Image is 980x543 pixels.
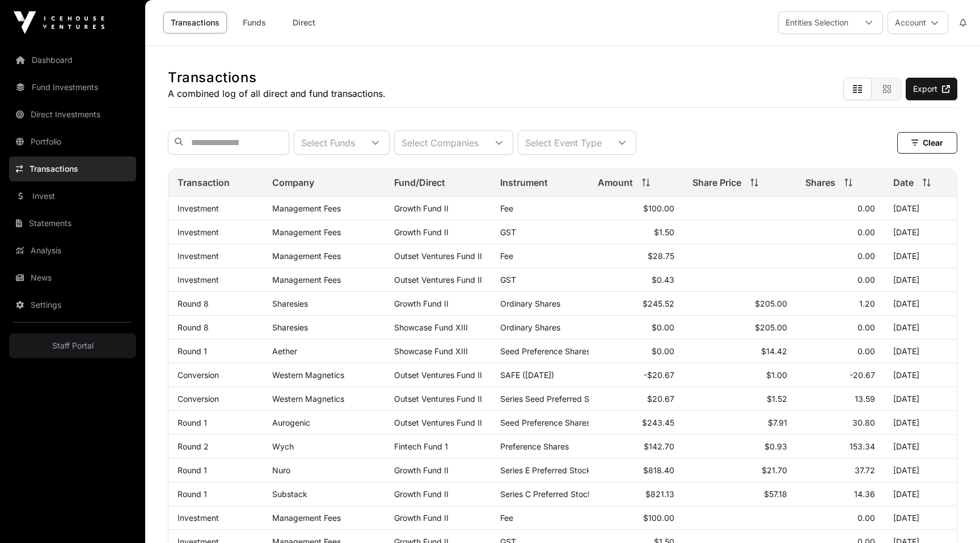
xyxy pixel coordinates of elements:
a: Growth Fund II [394,513,449,523]
a: Round 1 [178,489,207,499]
a: Direct Investments [9,102,136,127]
span: Date [893,176,914,189]
a: Round 8 [178,323,209,332]
a: Transactions [9,156,136,181]
td: $100.00 [589,506,683,530]
img: Icehouse Ventures Logo [14,11,104,34]
a: Transactions [163,12,227,33]
span: Fee [500,513,513,523]
td: [DATE] [884,268,957,292]
a: Outset Ventures Fund II [394,275,482,285]
a: Sharesies [272,323,308,332]
span: Transaction [178,176,230,189]
span: 14.36 [854,489,875,499]
button: Clear [897,132,957,154]
p: Management Fees [272,203,376,213]
span: $57.18 [764,489,787,499]
span: $0.93 [764,442,787,451]
span: SAFE ([DATE]) [500,370,554,380]
td: [DATE] [884,506,957,530]
span: -20.67 [850,370,875,380]
span: Ordinary Shares [500,323,560,332]
td: $818.40 [589,459,683,482]
a: Direct [281,12,327,33]
span: 1.20 [859,299,875,308]
a: Round 1 [178,418,207,427]
span: 0.00 [857,275,875,285]
td: [DATE] [884,363,957,387]
td: $821.13 [589,482,683,506]
a: Round 1 [178,346,207,356]
a: Showcase Fund XIII [394,323,468,332]
span: Instrument [500,176,548,189]
div: Select Companies [395,131,485,154]
span: 0.00 [857,346,875,356]
div: Select Event Type [518,131,609,154]
td: $100.00 [589,197,683,220]
iframe: Chat Widget [923,489,980,543]
span: $1.00 [766,370,787,380]
a: Investment [178,203,219,213]
a: Investment [178,251,219,261]
span: Seed Preference Shares [500,346,590,356]
a: Settings [9,292,136,317]
a: Western Magnetics [272,394,344,404]
span: 30.80 [852,418,875,427]
p: Management Fees [272,513,376,523]
td: $1.50 [589,220,683,244]
span: 153.34 [850,442,875,451]
td: $142.70 [589,435,683,459]
a: Growth Fund II [394,489,449,499]
td: $245.52 [589,292,683,316]
a: Showcase Fund XIII [394,346,468,356]
a: News [9,265,136,290]
a: Portfolio [9,129,136,154]
td: $243.45 [589,411,683,435]
span: $21.70 [762,465,787,475]
a: Investment [178,227,219,237]
span: GST [500,275,516,285]
a: Staff Portal [9,333,136,358]
span: $14.42 [761,346,787,356]
span: $205.00 [755,299,787,308]
a: Sharesies [272,299,308,308]
a: Aether [272,346,297,356]
span: GST [500,227,516,237]
td: [DATE] [884,197,957,220]
a: Round 2 [178,442,209,451]
p: Management Fees [272,251,376,261]
a: Statements [9,211,136,236]
a: Growth Fund II [394,227,449,237]
a: Growth Fund II [394,465,449,475]
span: 37.72 [855,465,875,475]
span: 0.00 [857,203,875,213]
a: Invest [9,184,136,209]
span: Fund/Direct [394,176,445,189]
td: [DATE] [884,292,957,316]
a: Round 1 [178,465,207,475]
a: Wych [272,442,294,451]
a: Investment [178,513,219,523]
td: -$20.67 [589,363,683,387]
a: Fund Investments [9,75,136,100]
a: Outset Ventures Fund II [394,370,482,380]
td: [DATE] [884,482,957,506]
p: Management Fees [272,275,376,285]
span: 0.00 [857,323,875,332]
h1: Transactions [168,69,386,87]
a: Conversion [178,394,219,404]
td: [DATE] [884,459,957,482]
div: Select Funds [294,131,362,154]
td: [DATE] [884,220,957,244]
span: Fee [500,251,513,261]
span: 0.00 [857,227,875,237]
a: Analysis [9,238,136,263]
a: Fintech Fund 1 [394,442,448,451]
span: 0.00 [857,513,875,523]
p: A combined log of all direct and fund transactions. [168,87,386,100]
a: Western Magnetics [272,370,344,380]
a: Aurogenic [272,418,310,427]
span: Series E Preferred Stock [500,465,591,475]
span: Series Seed Preferred Stock [500,394,606,404]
